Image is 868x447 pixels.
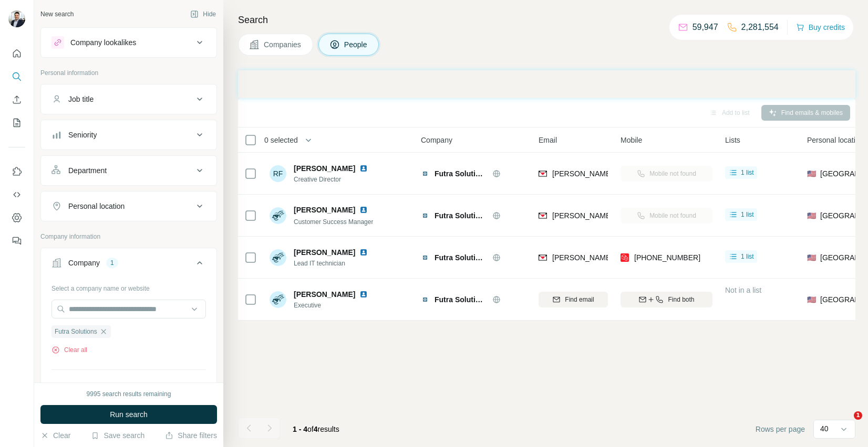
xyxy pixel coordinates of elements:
[8,90,25,109] button: Enrich CSV
[70,37,136,48] div: Company lookalikes
[270,207,286,224] img: Avatar
[40,9,74,19] div: New search
[238,70,855,98] iframe: Banner
[294,175,372,184] span: Creative Director
[693,21,718,34] p: 59,947
[314,425,318,433] span: 4
[68,94,94,104] div: Job title
[293,425,339,433] span: results
[435,168,487,179] span: Futra Solutions
[41,194,216,219] button: Personal location
[539,292,608,307] button: Find email
[807,135,863,145] span: Personal location
[8,162,25,181] button: Use Surfe on LinkedIn
[421,169,429,178] img: Logo of Futra Solutions
[270,165,286,182] div: RF
[87,389,171,399] div: 9995 search results remaining
[621,252,629,263] img: provider prospeo logo
[539,210,547,221] img: provider findymail logo
[741,252,754,261] span: 1 list
[40,68,217,78] p: Personal information
[539,168,547,179] img: provider findymail logo
[165,430,217,441] button: Share filters
[539,135,557,145] span: Email
[621,135,642,145] span: Mobile
[183,6,223,22] button: Hide
[51,345,87,355] button: Clear all
[91,430,144,441] button: Save search
[41,250,216,280] button: Company1
[359,290,368,299] img: LinkedIn logo
[807,252,816,263] span: 🇺🇸
[293,425,307,433] span: 1 - 4
[807,294,816,305] span: 🇺🇸
[552,169,737,178] span: [PERSON_NAME][EMAIL_ADDRESS][DOMAIN_NAME]
[741,168,754,177] span: 1 list
[421,295,429,304] img: Logo of Futra Solutions
[854,411,862,420] span: 1
[8,10,25,27] img: Avatar
[238,13,855,27] h4: Search
[359,248,368,257] img: LinkedIn logo
[8,208,25,227] button: Dashboard
[41,158,216,183] button: Department
[832,411,857,437] iframe: Intercom live chat
[807,168,816,179] span: 🇺🇸
[270,291,286,308] img: Avatar
[539,252,547,263] img: provider findymail logo
[725,286,761,294] span: Not in a list
[756,424,805,434] span: Rows per page
[68,165,107,176] div: Department
[435,210,487,221] span: Futra Solutions
[8,67,25,86] button: Search
[68,258,100,268] div: Company
[68,201,125,211] div: Personal location
[294,259,372,268] span: Lead IT technician
[40,405,217,424] button: Run search
[359,206,368,214] img: LinkedIn logo
[270,249,286,266] img: Avatar
[668,295,694,304] span: Find both
[294,301,372,310] span: Executive
[435,252,487,263] span: Futra Solutions
[55,327,97,336] span: Futra Solutions
[634,253,700,262] span: [PHONE_NUMBER]
[40,430,70,441] button: Clear
[294,218,373,226] span: Customer Success Manager
[8,231,25,250] button: Feedback
[421,253,429,262] img: Logo of Futra Solutions
[435,294,487,305] span: Futra Solutions
[41,30,216,55] button: Company lookalikes
[552,211,737,220] span: [PERSON_NAME][EMAIL_ADDRESS][DOMAIN_NAME]
[421,135,452,145] span: Company
[820,423,829,434] p: 40
[294,289,355,300] span: [PERSON_NAME]
[741,21,779,34] p: 2,281,554
[106,258,118,268] div: 1
[51,280,206,293] div: Select a company name or website
[344,39,368,50] span: People
[8,185,25,204] button: Use Surfe API
[307,425,314,433] span: of
[264,39,302,50] span: Companies
[8,113,25,132] button: My lists
[68,130,97,140] div: Seniority
[796,20,845,35] button: Buy credits
[294,247,355,258] span: [PERSON_NAME]
[565,295,594,304] span: Find email
[41,122,216,147] button: Seniority
[741,210,754,219] span: 1 list
[359,164,368,173] img: LinkedIn logo
[8,44,25,63] button: Quick start
[621,292,712,307] button: Find both
[725,135,740,145] span: Lists
[807,210,816,221] span: 🇺🇸
[40,232,217,241] p: Company information
[294,205,355,215] span: [PERSON_NAME]
[41,87,216,112] button: Job title
[294,163,355,174] span: [PERSON_NAME]
[421,211,429,220] img: Logo of Futra Solutions
[552,253,737,262] span: [PERSON_NAME][EMAIL_ADDRESS][DOMAIN_NAME]
[110,409,148,420] span: Run search
[264,135,298,145] span: 0 selected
